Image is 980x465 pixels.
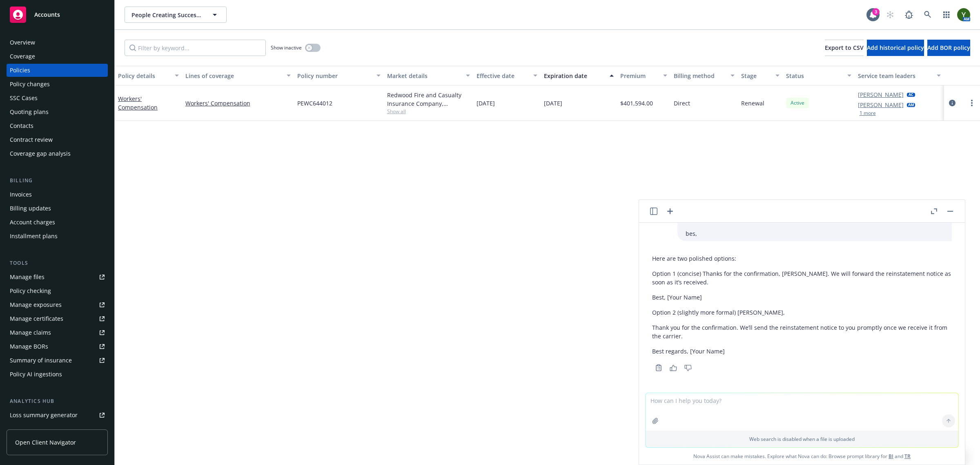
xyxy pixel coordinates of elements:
[872,8,880,16] div: 3
[858,90,904,99] a: [PERSON_NAME]
[652,254,952,263] p: Here are two polished options:
[185,99,291,107] a: Workers' Compensation
[10,340,48,353] div: Manage BORs
[7,78,108,91] a: Policy changes
[10,298,62,311] div: Manage exposures
[544,99,562,107] span: [DATE]
[670,66,738,85] button: Billing method
[10,368,62,381] div: Policy AI ingestions
[7,259,108,267] div: Tools
[544,72,605,80] div: Expiration date
[118,72,170,80] div: Policy details
[7,340,108,353] a: Manage BORs
[927,40,970,56] button: Add BOR policy
[10,50,35,63] div: Coverage
[10,133,53,146] div: Contract review
[652,269,952,286] p: Option 1 (concise) Thanks for the confirmation, [PERSON_NAME]. We will forward the reinstatement ...
[7,3,108,26] a: Accounts
[185,72,282,80] div: Lines of coverage
[927,44,970,51] span: Add BOR policy
[7,230,108,243] a: Installment plans
[297,99,332,107] span: PEWC644012
[858,72,932,80] div: Service team leaders
[34,11,60,18] span: Accounts
[789,99,806,107] span: Active
[387,91,470,108] div: Redwood Fire and Casualty Insurance Company, Berkshire Hathaway Homestate Companies (BHHC)
[7,397,108,405] div: Analytics hub
[7,271,108,284] a: Manage files
[7,202,108,215] a: Billing updates
[10,354,72,367] div: Summary of insurance
[7,177,108,185] div: Billing
[182,66,294,85] button: Lines of coverage
[967,98,977,108] a: more
[655,364,662,371] svg: Copy to clipboard
[7,133,108,146] a: Contract review
[7,147,108,160] a: Coverage gap analysis
[10,271,45,284] div: Manage files
[10,312,63,325] div: Manage certificates
[938,7,955,23] a: Switch app
[882,7,898,23] a: Start snowing
[7,368,108,381] a: Policy AI ingestions
[477,99,495,107] span: [DATE]
[741,99,764,107] span: Renewal
[650,436,953,443] p: Web search is disabled when a file is uploaded
[620,99,653,107] span: $401,594.00
[7,50,108,63] a: Coverage
[686,229,944,238] p: bes,
[10,78,50,91] div: Policy changes
[7,284,108,297] a: Policy checking
[7,354,108,367] a: Summary of insurance
[10,326,51,339] div: Manage claims
[384,66,474,85] button: Market details
[7,216,108,229] a: Account charges
[7,92,108,105] a: SSC Cases
[889,453,893,460] a: BI
[674,99,690,107] span: Direct
[901,7,917,23] a: Report a Bug
[387,72,461,80] div: Market details
[617,66,671,85] button: Premium
[620,72,659,80] div: Premium
[294,66,384,85] button: Policy number
[271,44,302,51] span: Show inactive
[652,308,952,317] p: Option 2 (slightly more formal) [PERSON_NAME],
[7,326,108,339] a: Manage claims
[125,7,227,23] button: People Creating Success, Inc.
[674,72,726,80] div: Billing method
[10,188,32,201] div: Invoices
[786,72,842,80] div: Status
[642,448,962,465] span: Nova Assist can make mistakes. Explore what Nova can do: Browse prompt library for and
[125,40,266,56] input: Filter by keyword...
[10,64,30,77] div: Policies
[682,362,695,373] button: Thumbs down
[825,40,864,56] button: Export to CSV
[10,409,78,422] div: Loss summary generator
[10,92,38,105] div: SSC Cases
[10,230,58,243] div: Installment plans
[10,119,33,132] div: Contacts
[297,72,372,80] div: Policy number
[131,11,202,19] span: People Creating Success, Inc.
[741,72,771,80] div: Stage
[7,409,108,422] a: Loss summary generator
[7,188,108,201] a: Invoices
[825,44,864,51] span: Export to CSV
[10,202,51,215] div: Billing updates
[473,66,541,85] button: Effective date
[957,8,970,21] img: photo
[10,284,51,297] div: Policy checking
[541,66,617,85] button: Expiration date
[738,66,783,85] button: Stage
[652,293,952,302] p: Best, [Your Name]
[10,105,49,118] div: Quoting plans
[7,298,108,311] a: Manage exposures
[867,44,924,51] span: Add historical policy
[867,40,924,56] button: Add historical policy
[477,72,528,80] div: Effective date
[7,64,108,77] a: Policies
[10,36,35,49] div: Overview
[860,111,876,116] button: 1 more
